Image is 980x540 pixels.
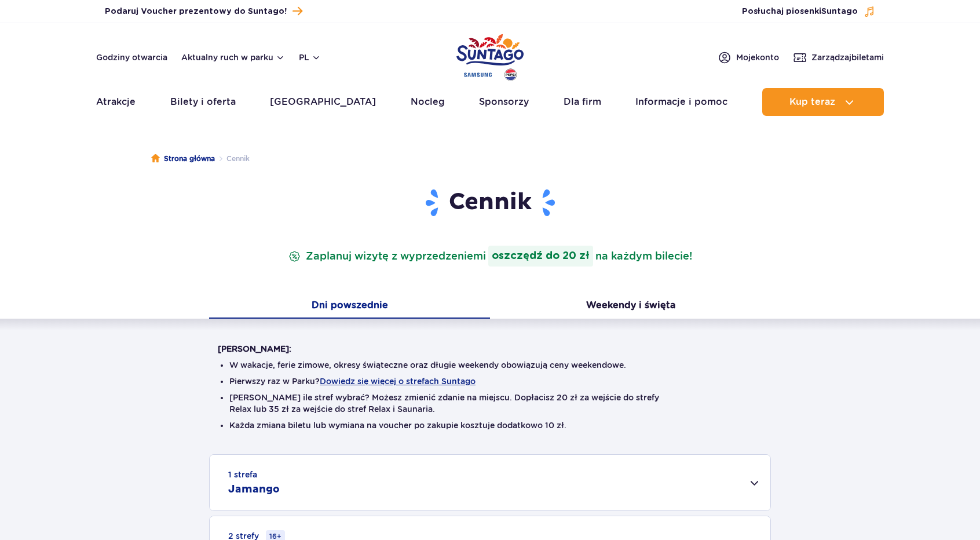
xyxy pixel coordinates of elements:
[96,88,136,116] a: Atrakcje
[762,88,884,116] button: Kup teraz
[811,52,884,63] span: Zarządzaj biletami
[209,294,490,319] button: Dni powszednie
[456,29,524,82] a: Park of Poland
[218,344,291,353] strong: [PERSON_NAME]:
[793,50,884,64] a: Zarządzajbiletami
[270,88,376,116] a: [GEOGRAPHIC_DATA]
[479,88,529,116] a: Sponsorzy
[229,419,751,431] li: Każda zmiana biletu lub wymiana na voucher po zakupie kosztuje dodatkowo 10 zł.
[105,3,302,19] a: Podaruj Voucher prezentowy do Suntago!
[635,88,727,116] a: Informacje i pomoc
[228,469,257,480] small: 1 strefa
[105,6,287,17] span: Podaruj Voucher prezentowy do Suntago!
[228,483,280,497] h2: Jamango
[564,88,601,116] a: Dla firm
[488,246,593,267] strong: oszczędź do 20 zł
[821,8,858,16] span: Suntago
[215,153,250,165] li: Cennik
[229,359,751,371] li: W wakacje, ferie zimowe, okresy świąteczne oraz długie weekendy obowiązują ceny weekendowe.
[411,88,445,116] a: Nocleg
[151,153,215,165] a: Strona główna
[736,52,779,63] span: Moje konto
[229,392,751,415] li: [PERSON_NAME] ile stref wybrać? Możesz zmienić zdanie na miejscu. Dopłacisz 20 zł za wejście do s...
[742,6,875,17] button: Posłuchaj piosenkiSuntago
[218,188,762,218] h1: Cennik
[170,88,236,116] a: Bilety i oferta
[320,377,476,386] button: Dowiedz się więcej o strefach Suntago
[718,50,779,64] a: Mojekonto
[789,97,835,107] span: Kup teraz
[299,52,321,63] button: pl
[96,52,167,63] a: Godziny otwarcia
[229,375,751,387] li: Pierwszy raz w Parku?
[286,246,694,267] p: Zaplanuj wizytę z wyprzedzeniem na każdym bilecie!
[181,53,285,62] button: Aktualny ruch w parku
[490,294,771,319] button: Weekendy i święta
[742,6,858,17] span: Posłuchaj piosenki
